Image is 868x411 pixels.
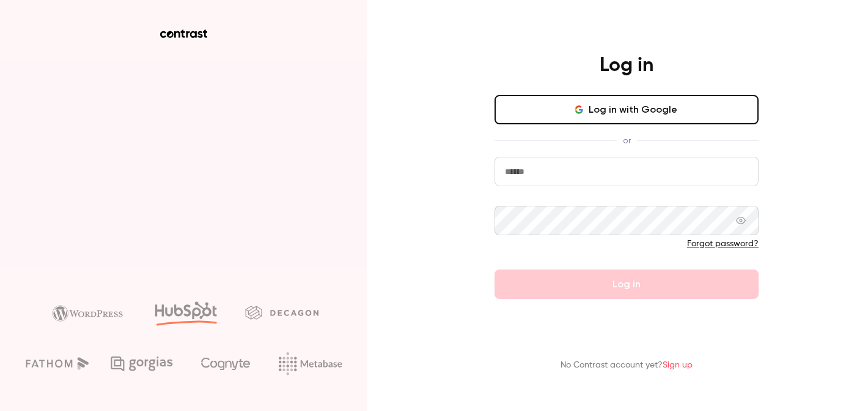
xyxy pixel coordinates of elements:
[561,359,693,372] p: No Contrast account yet?
[600,53,653,78] h4: Log in
[663,361,693,369] a: Sign up
[245,306,318,319] img: decagon
[495,95,759,124] button: Log in with Google
[617,134,637,147] span: or
[687,239,759,248] a: Forgot password?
